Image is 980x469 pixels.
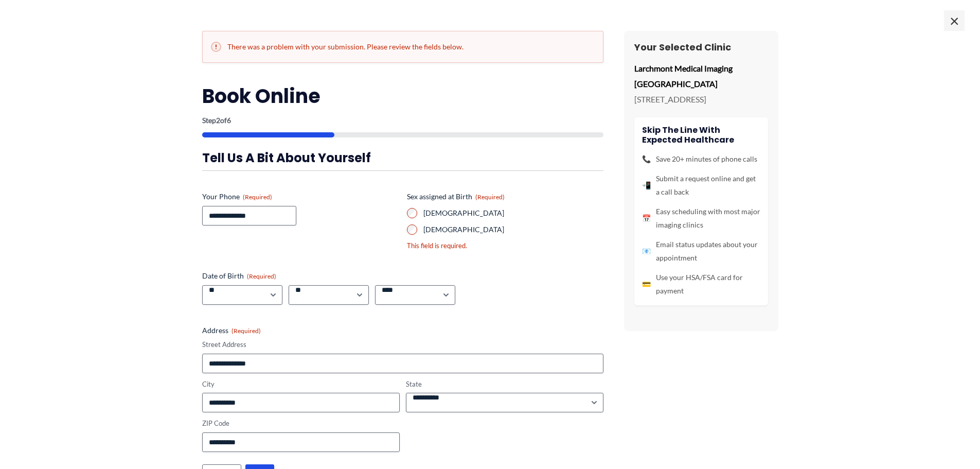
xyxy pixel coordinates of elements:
[642,271,760,298] li: Use your HSA/FSA card for payment
[642,179,651,192] span: 📲
[642,277,651,291] span: 💳
[423,224,603,235] label: [DEMOGRAPHIC_DATA]
[243,193,272,201] span: (Required)
[216,116,220,125] span: 2
[406,379,603,389] label: State
[634,41,768,53] h3: Your Selected Clinic
[642,245,651,258] span: 📧
[247,272,276,280] span: (Required)
[202,150,603,166] h3: Tell us a bit about yourself
[642,238,760,265] li: Email status updates about your appointment
[202,379,400,389] label: City
[202,83,603,109] h2: Book Online
[202,271,276,281] legend: Date of Birth
[642,205,760,232] li: Easy scheduling with most major imaging clinics
[231,327,261,335] span: (Required)
[211,42,595,52] h2: There was a problem with your submission. Please review the fields below.
[634,92,768,107] p: [STREET_ADDRESS]
[642,125,760,145] h4: Skip the line with Expected Healthcare
[642,172,760,199] li: Submit a request online and get a call back
[202,419,400,428] label: ZIP Code
[202,340,603,350] label: Street Address
[642,152,651,166] span: 📞
[642,212,651,225] span: 📅
[944,10,965,31] span: ×
[202,117,603,124] p: Step of
[202,192,399,202] label: Your Phone
[227,116,231,125] span: 6
[642,152,760,166] li: Save 20+ minutes of phone calls
[423,208,603,218] label: [DEMOGRAPHIC_DATA]
[475,193,505,201] span: (Required)
[407,241,603,251] div: This field is required.
[634,61,768,91] p: Larchmont Medical Imaging [GEOGRAPHIC_DATA]
[202,325,261,336] legend: Address
[407,192,505,202] legend: Sex assigned at Birth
